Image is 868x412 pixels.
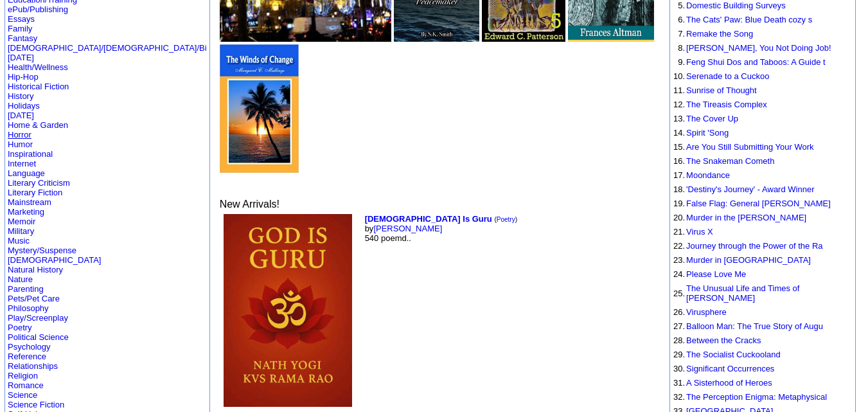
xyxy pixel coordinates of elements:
[8,303,49,313] a: Philosophy
[673,128,685,138] font: 14.
[673,376,674,377] img: shim.gif
[673,239,674,240] img: shim.gif
[8,197,51,207] a: Mainstream
[673,112,674,112] img: shim.gif
[673,319,674,320] img: shim.gif
[8,4,68,14] a: ePub/Publishing
[497,216,515,223] a: Poetry
[673,41,674,42] img: shim.gif
[8,62,68,72] a: Health/Wellness
[8,159,36,168] a: Internet
[686,269,746,279] a: Please Love Me
[686,1,786,10] a: Domestic Building Surveys
[678,43,685,53] font: 8.
[673,227,685,237] font: 21.
[673,336,685,345] font: 28.
[673,184,685,194] font: 18.
[373,224,442,233] a: [PERSON_NAME]
[686,321,823,331] a: Balloon Man: The True Story of Augu
[686,241,822,251] a: Journey through the Power of the Ra
[220,33,391,44] a: Noël à / in Paris - photobook - Blurb.com
[8,188,62,197] a: Literary Fiction
[673,348,674,348] img: shim.gif
[673,55,674,56] img: shim.gif
[673,362,674,363] img: shim.gif
[8,111,34,120] a: [DATE]
[8,91,33,101] a: History
[686,43,831,53] a: [PERSON_NAME], You Not Doing Job!
[678,15,685,24] font: 6.
[673,334,674,334] img: shim.gif
[673,84,674,84] img: shim.gif
[686,100,767,109] a: The Tireasis Complex
[224,214,352,407] img: 80707.jpg
[686,156,774,166] a: The Snakeman Cometh
[686,283,799,303] a: The Unusual Life and Times of [PERSON_NAME]
[8,24,32,33] a: Family
[673,364,685,373] font: 30.
[568,33,653,44] a: Mister Umbrella, Stories About Inventions
[8,33,37,43] a: Fantasy
[686,29,753,39] a: Remake the Song
[8,207,44,217] a: Marketing
[8,120,68,130] a: Home & Garden
[673,390,674,391] img: shim.gif
[8,381,44,390] a: Romance
[686,184,814,194] a: 'Destiny's Journey' - Award Winner
[673,255,685,265] font: 23.
[686,336,761,345] a: Between the Cracks
[8,294,60,303] a: Pets/Pet Care
[8,400,64,409] a: Science Fiction
[686,170,730,180] a: Moondance
[673,211,674,211] img: shim.gif
[8,168,45,178] a: Language
[686,71,769,81] a: Serenade to a Cuckoo
[482,33,565,44] a: In the Shadow of Her Hem
[673,392,685,402] font: 32.
[678,29,685,39] font: 7.
[678,1,685,10] font: 5.
[220,164,299,175] a: The Winds Of Change
[8,342,50,352] a: Psychology
[673,321,685,331] font: 27.
[365,214,517,243] font: by 540 poemd..
[686,227,713,237] a: Virus X
[686,114,738,123] a: The Cover Up
[673,199,685,208] font: 19.
[8,361,58,371] a: Relationships
[686,350,781,359] a: The Socialist Cuckooland
[8,72,39,82] a: Hip-Hop
[686,378,772,388] a: A Sisterhood of Heroes
[8,139,33,149] a: Humor
[8,265,63,274] a: Natural History
[673,98,674,98] img: shim.gif
[673,305,674,306] img: shim.gif
[8,323,32,332] a: Poetry
[8,284,44,294] a: Parenting
[678,57,685,67] font: 9.
[686,213,806,222] a: Murder in the [PERSON_NAME]
[673,404,674,405] img: shim.gif
[686,128,729,138] a: Spirit 'Song
[673,13,674,13] img: shim.gif
[220,44,299,173] img: 49539.jpg
[673,69,674,70] img: shim.gif
[365,214,492,224] a: [DEMOGRAPHIC_DATA] Is Guru
[686,15,812,24] a: The Cats' Paw: Blue Death cozy s
[686,364,774,373] a: Significant Occurrences
[673,350,685,359] font: 29.
[673,197,674,197] img: shim.gif
[673,140,674,141] img: shim.gif
[673,85,685,95] font: 11.
[673,114,685,123] font: 13.
[8,43,207,53] a: [DEMOGRAPHIC_DATA]/[DEMOGRAPHIC_DATA]/Bi
[673,289,685,298] font: 25.
[673,142,685,152] font: 15.
[8,371,38,381] a: Religion
[673,27,674,28] img: shim.gif
[673,378,685,388] font: 31.
[8,313,68,323] a: Play/Screenplay
[8,352,46,361] a: Reference
[8,82,69,91] a: Historical Fiction
[673,170,685,180] font: 17.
